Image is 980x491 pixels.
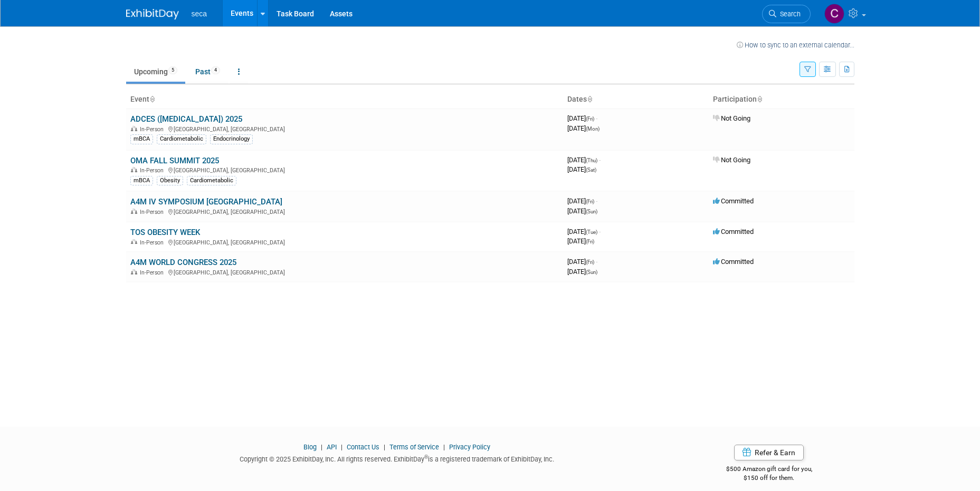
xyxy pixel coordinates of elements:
[140,239,167,246] span: In-Person
[192,9,207,18] span: seca
[211,66,220,74] span: 4
[567,268,597,276] span: [DATE]
[567,124,600,132] span: [DATE]
[586,239,594,244] span: (Fri)
[187,62,228,82] a: Past4
[441,443,448,451] span: |
[140,126,167,133] span: In-Person
[424,454,428,460] sup: ®
[684,474,854,483] div: $150 off for them.
[131,209,137,214] img: In-Person Event
[131,269,137,274] img: In-Person Event
[586,229,597,235] span: (Tue)
[713,228,754,235] span: Committed
[713,156,750,164] span: Not Going
[126,62,185,82] a: Upcoming5
[567,258,597,266] span: [DATE]
[596,258,597,266] span: -
[126,9,179,19] img: ExhibitDay
[347,443,379,451] a: Contact Us
[762,5,811,23] a: Search
[567,228,601,235] span: [DATE]
[709,91,854,109] th: Participation
[318,443,325,451] span: |
[327,443,337,451] a: API
[713,258,754,266] span: Committed
[596,197,597,205] span: -
[140,209,167,215] span: In-Person
[126,452,669,464] div: Copyright © 2025 ExhibitDay, Inc. All rights reserved. ExhibitDay is a registered trademark of Ex...
[586,199,594,204] span: (Fri)
[599,228,601,235] span: -
[130,176,153,185] div: mBCA
[131,167,137,172] img: In-Person Event
[449,443,490,451] a: Privacy Policy
[567,207,597,215] span: [DATE]
[389,443,439,451] a: Terms of Service
[737,41,854,49] a: How to sync to an external calendar...
[140,269,167,276] span: In-Person
[824,4,844,24] img: Carly Carter
[131,126,137,131] img: In-Person Event
[149,95,155,103] a: Sort by Event Name
[130,124,559,133] div: [GEOGRAPHIC_DATA], [GEOGRAPHIC_DATA]
[684,458,854,482] div: $500 Amazon gift card for you,
[210,134,253,144] div: Endocrinology
[586,209,597,214] span: (Sun)
[567,237,594,245] span: [DATE]
[131,239,137,244] img: In-Person Event
[130,207,559,215] div: [GEOGRAPHIC_DATA], [GEOGRAPHIC_DATA]
[157,176,183,185] div: Obesity
[586,269,597,275] span: (Sun)
[130,165,559,174] div: [GEOGRAPHIC_DATA], [GEOGRAPHIC_DATA]
[130,134,153,144] div: mBCA
[563,91,709,109] th: Dates
[130,197,282,207] a: A4M IV SYMPOSIUM [GEOGRAPHIC_DATA]
[599,156,601,164] span: -
[776,10,801,18] span: Search
[567,165,596,173] span: [DATE]
[130,268,559,276] div: [GEOGRAPHIC_DATA], [GEOGRAPHIC_DATA]
[586,116,594,122] span: (Fri)
[130,258,236,267] a: A4M WORLD CONGRESS 2025
[130,228,200,237] a: TOS OBESITY WEEK
[567,197,597,205] span: [DATE]
[596,114,597,122] span: -
[130,114,242,124] a: ADCES ([MEDICAL_DATA]) 2025
[586,259,594,265] span: (Fri)
[168,66,177,74] span: 5
[381,443,388,451] span: |
[713,197,754,205] span: Committed
[567,114,597,122] span: [DATE]
[587,95,592,103] a: Sort by Start Date
[303,443,317,451] a: Blog
[734,445,804,460] a: Refer & Earn
[586,126,600,132] span: (Mon)
[567,156,601,164] span: [DATE]
[586,158,597,163] span: (Thu)
[130,238,559,246] div: [GEOGRAPHIC_DATA], [GEOGRAPHIC_DATA]
[157,134,206,144] div: Cardiometabolic
[126,91,563,109] th: Event
[140,167,167,174] span: In-Person
[130,156,219,165] a: OMA FALL SUMMIT 2025
[757,95,762,103] a: Sort by Participation Type
[586,167,596,173] span: (Sat)
[187,176,236,185] div: Cardiometabolic
[713,114,750,122] span: Not Going
[338,443,345,451] span: |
